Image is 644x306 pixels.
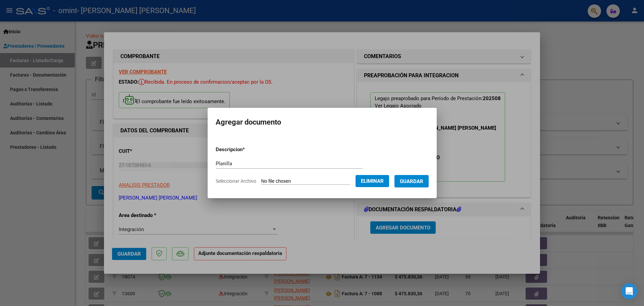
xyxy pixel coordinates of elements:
[216,178,256,184] span: Seleccionar Archivo
[394,175,429,187] button: Guardar
[621,283,637,299] div: Open Intercom Messenger
[361,178,384,184] span: Eliminar
[400,178,423,184] span: Guardar
[216,116,429,129] h2: Agregar documento
[356,175,389,187] button: Eliminar
[216,146,280,154] p: Descripcion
